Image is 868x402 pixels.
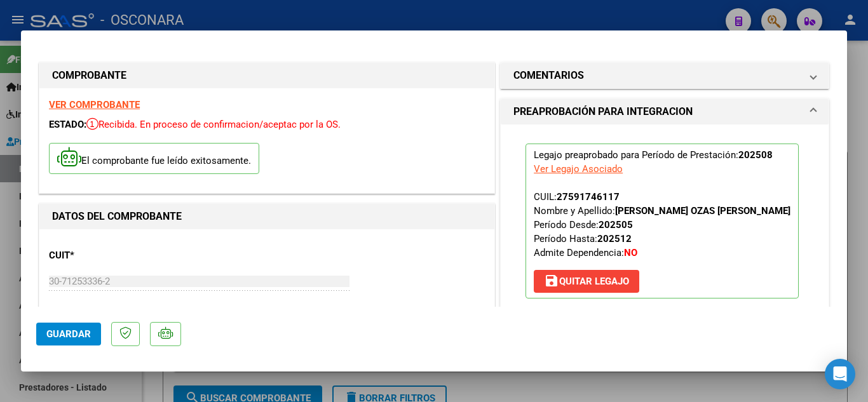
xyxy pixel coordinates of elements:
span: CUIL: Nombre y Apellido: Período Desde: Período Hasta: Admite Dependencia: [534,191,790,258]
p: Legajo preaprobado para Período de Prestación: [526,144,799,298]
strong: DATOS DEL COMPROBANTE [52,210,182,222]
a: VER COMPROBANTE [49,99,140,111]
div: PREAPROBACIÓN PARA INTEGRACION [501,124,829,328]
h1: PREAPROBACIÓN PARA INTEGRACION [513,104,693,119]
strong: NO [624,247,637,258]
div: Open Intercom Messenger [825,359,855,389]
button: Guardar [36,323,101,345]
span: Recibida. En proceso de confirmacion/aceptac por la OS. [86,119,341,130]
strong: 202505 [599,219,633,231]
p: El comprobante fue leído exitosamente. [49,143,259,174]
div: 27591746117 [557,190,620,204]
strong: 202508 [738,149,773,161]
span: Guardar [46,328,91,340]
strong: [PERSON_NAME] OZAS [PERSON_NAME] [615,205,790,217]
button: Quitar Legajo [534,270,639,293]
strong: 202512 [597,233,632,245]
div: Ver Legajo Asociado [534,162,623,176]
mat-expansion-panel-header: PREAPROBACIÓN PARA INTEGRACION [501,99,829,124]
h1: COMENTARIOS [513,68,584,83]
mat-expansion-panel-header: COMENTARIOS [501,63,829,88]
span: Quitar Legajo [544,276,629,287]
span: ESTADO: [49,119,86,130]
mat-icon: save [544,273,559,288]
strong: COMPROBANTE [52,69,126,81]
p: CUIT [49,248,180,263]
